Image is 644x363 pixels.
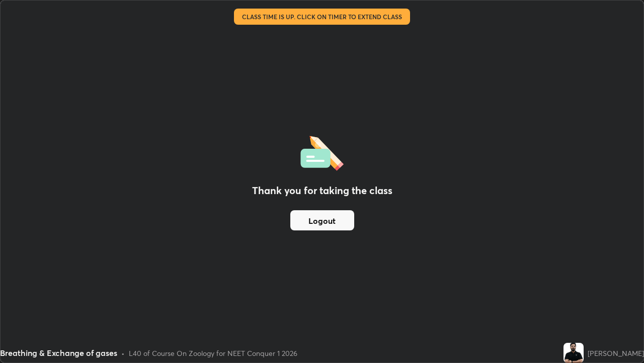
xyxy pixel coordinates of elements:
button: Logout [290,210,354,230]
h2: Thank you for taking the class [252,183,392,198]
div: L40 of Course On Zoology for NEET Conquer 1 2026 [129,348,297,358]
img: offlineFeedback.1438e8b3.svg [300,133,344,171]
img: 54f690991e824e6993d50b0d6a1f1dc5.jpg [563,343,584,363]
div: [PERSON_NAME] [588,348,644,358]
div: • [121,348,125,358]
